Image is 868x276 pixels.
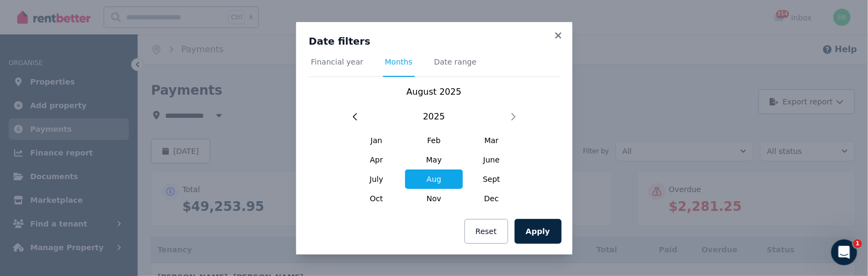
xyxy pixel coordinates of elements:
[385,56,413,67] span: Months
[309,35,559,48] h3: Date filters
[348,189,406,208] span: Oct
[311,56,364,67] span: Financial year
[463,131,521,150] span: Mar
[515,219,562,244] button: Apply
[405,150,463,169] span: May
[423,110,445,123] span: 2025
[405,131,463,150] span: Feb
[831,239,857,265] iframe: Intercom live chat
[407,87,462,97] span: August 2025
[405,189,463,208] span: Nov
[405,169,463,189] span: Aug
[348,169,406,189] span: July
[348,131,406,150] span: Jan
[463,169,521,189] span: Sept
[309,56,559,77] nav: Tabs
[463,150,521,169] span: June
[853,239,862,248] span: 1
[464,219,508,244] button: Reset
[348,150,406,169] span: Apr
[463,189,521,208] span: Dec
[434,56,477,67] span: Date range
